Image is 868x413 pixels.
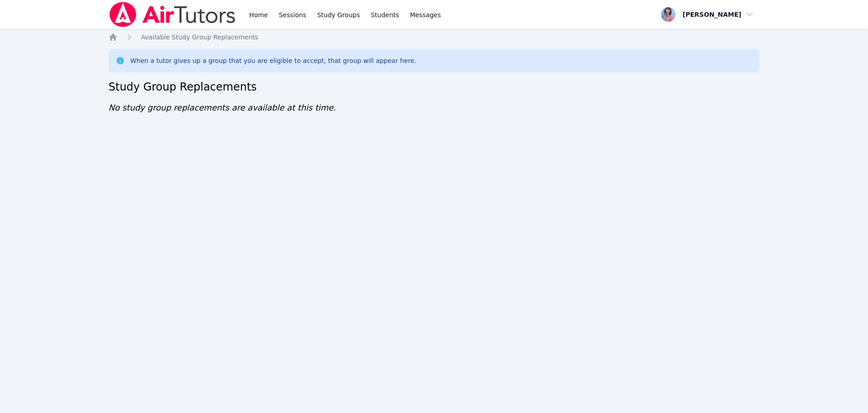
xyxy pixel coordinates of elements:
a: Available Study Group Replacements [141,33,258,42]
span: No study group replacements are available at this time. [108,103,336,112]
nav: Breadcrumb [108,33,759,42]
span: Messages [410,10,441,19]
span: Available Study Group Replacements [141,34,258,41]
div: When a tutor gives up a group that you are eligible to accept, that group will appear here. [130,56,416,65]
h2: Study Group Replacements [108,80,759,94]
img: Air Tutors [108,2,236,27]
